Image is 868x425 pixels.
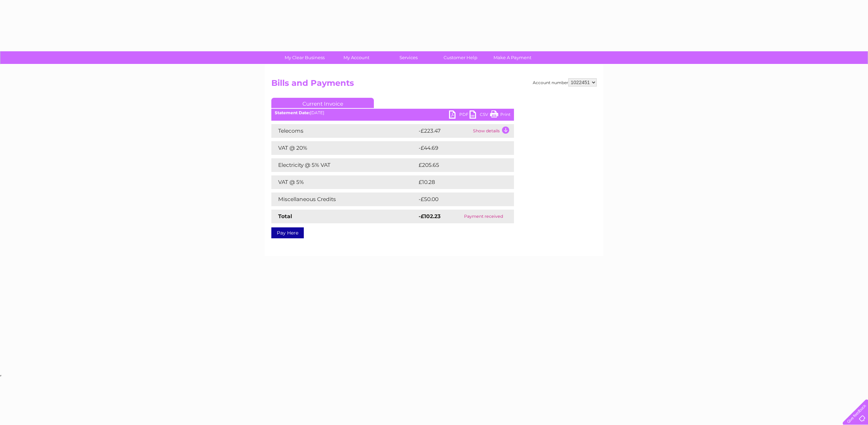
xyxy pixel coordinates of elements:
strong: -£102.23 [419,213,440,220]
a: My Account [328,51,385,64]
td: £10.28 [417,175,500,189]
td: -£223.47 [417,124,471,138]
td: Show details [471,124,514,138]
a: Customer Help [432,51,489,64]
div: [DATE] [271,110,514,115]
td: Payment received [453,210,514,223]
a: Current Invoice [271,98,374,108]
a: Services [380,51,437,64]
b: Statement Date: [275,110,310,115]
td: £205.65 [417,158,502,172]
h2: Bills and Payments [271,78,597,91]
td: VAT @ 5% [271,175,417,189]
td: -£44.69 [417,141,502,155]
a: Pay Here [271,227,304,238]
a: PDF [449,110,470,120]
strong: Total [278,213,292,220]
a: CSV [470,110,490,120]
td: Miscellaneous Credits [271,192,417,206]
td: -£50.00 [417,192,502,206]
a: My Clear Business [276,51,333,64]
td: VAT @ 20% [271,141,417,155]
a: Make A Payment [484,51,541,64]
a: Print [490,110,511,120]
td: Telecoms [271,124,417,138]
td: Electricity @ 5% VAT [271,158,417,172]
div: Account number [533,78,597,87]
